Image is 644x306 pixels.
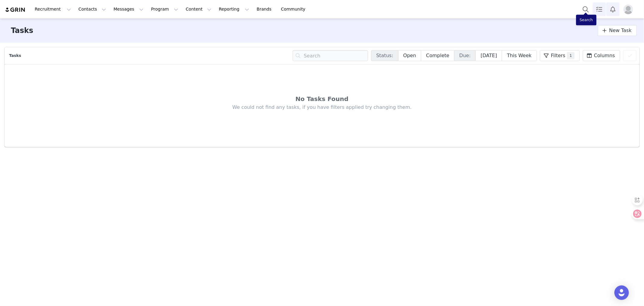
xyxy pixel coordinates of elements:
button: Complete [421,50,454,61]
span: 1 [567,52,575,59]
button: Filters1 [540,50,580,61]
h3: Tasks [11,25,33,36]
button: Contacts [75,2,110,16]
div: We could not find any tasks, if you have filters applied try changing them. [23,104,621,111]
button: Content [182,2,215,16]
button: Messages [110,2,147,16]
img: grin logo [5,7,26,13]
button: Columns [583,50,620,61]
button: New Task [598,25,637,36]
span: New Task [609,27,632,34]
button: Profile [620,5,639,14]
input: Search [293,50,368,61]
div: Tasks [8,53,24,59]
button: Program [147,2,182,16]
button: Open [398,50,421,61]
div: No Tasks Found [23,94,621,103]
button: Notifications [606,2,620,16]
a: Community [277,2,312,16]
button: Reporting [215,2,253,16]
span: Filters [551,52,566,59]
img: placeholder-profile.jpg [623,5,633,14]
div: Open Intercom Messenger [614,285,629,300]
button: This Week [502,50,537,61]
a: Tasks [593,2,606,16]
span: Columns [594,52,615,59]
button: Recruitment [31,2,75,16]
button: [DATE] [476,50,502,61]
a: Brands [253,2,277,16]
button: Search [579,2,592,16]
